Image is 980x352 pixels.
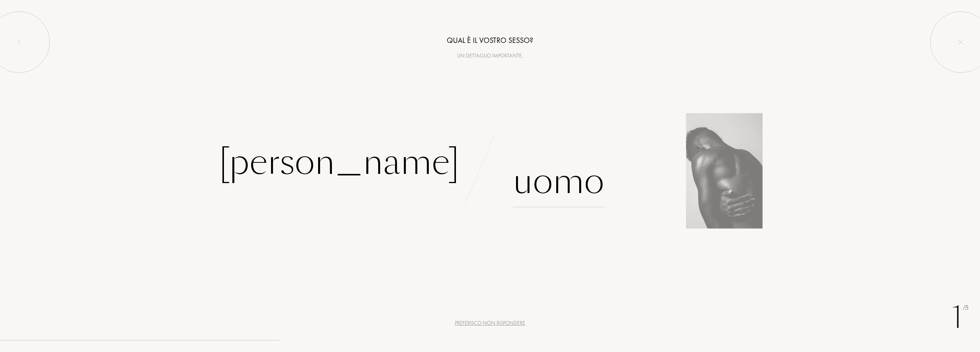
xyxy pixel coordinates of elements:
[958,39,964,45] img: quit_onboard.svg
[513,156,604,207] div: Uomo
[455,319,525,327] div: Preferisco non rispondere
[963,304,969,313] span: /5
[951,295,969,341] div: 1
[16,39,22,45] img: left_onboard.svg
[219,136,459,188] div: [PERSON_NAME]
